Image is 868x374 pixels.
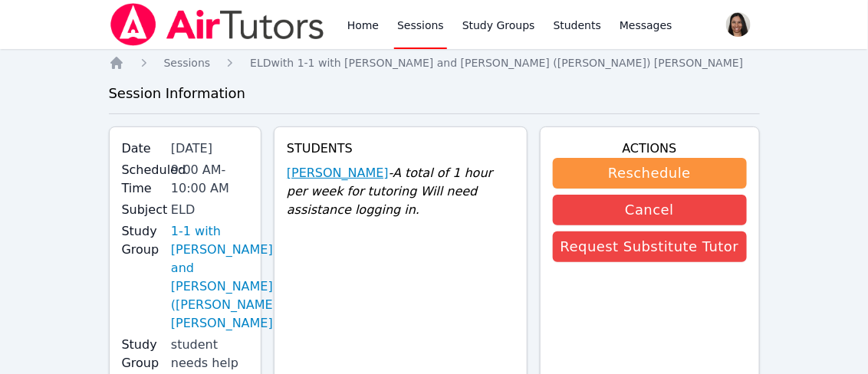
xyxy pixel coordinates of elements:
[122,139,162,158] label: Date
[109,3,326,46] img: Air Tutors
[553,231,747,262] button: Request Substitute Tutor
[287,166,492,217] span: - A total of 1 hour per week for tutoring Will need assistance logging in.
[171,201,248,219] div: ELD
[171,161,248,198] div: 9:00 AM - 10:00 AM
[250,57,743,69] span: ELD with 1-1 with [PERSON_NAME] and [PERSON_NAME] ([PERSON_NAME]) [PERSON_NAME]
[122,222,162,259] label: Study Group
[164,55,211,71] a: Sessions
[553,195,747,225] button: Cancel
[287,164,389,182] a: [PERSON_NAME]
[620,18,672,33] span: Messages
[250,55,743,71] a: ELDwith 1-1 with [PERSON_NAME] and [PERSON_NAME] ([PERSON_NAME]) [PERSON_NAME]
[171,222,282,333] a: 1-1 with [PERSON_NAME] and [PERSON_NAME] ([PERSON_NAME]) [PERSON_NAME]
[164,57,211,69] span: Sessions
[109,55,760,71] nav: Breadcrumb
[122,161,162,198] label: Scheduled Time
[553,139,747,158] h4: Actions
[553,158,747,189] button: Reschedule
[109,83,760,104] h3: Session Information
[122,201,162,219] label: Subject
[171,139,248,158] div: [DATE]
[287,139,515,158] h4: Students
